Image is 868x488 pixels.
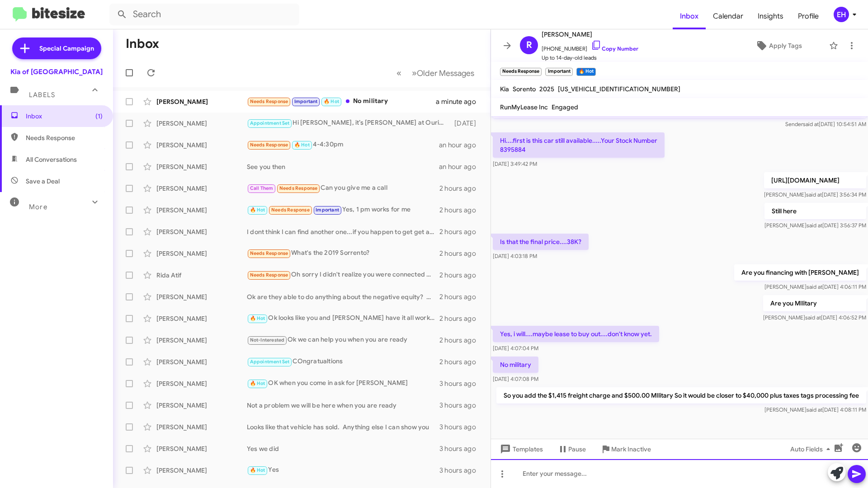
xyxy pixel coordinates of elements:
div: Hi [PERSON_NAME], it’s [PERSON_NAME] at Ourisman Kia of [GEOGRAPHIC_DATA]. We’re staying open lat... [247,118,450,128]
span: Apply Tags [769,38,802,54]
span: R [526,38,532,52]
div: [PERSON_NAME] [156,97,247,106]
small: Important [545,68,572,76]
span: Kia [500,85,509,93]
span: 2025 [539,85,554,93]
div: COngratualtions [247,357,439,367]
div: Ok are they able to do anything about the negative equity? How much Negative equity was it [247,292,439,301]
span: [PERSON_NAME] [DATE] 4:08:11 PM [764,406,866,413]
div: 2 hours ago [439,206,483,215]
span: Sender [DATE] 10:54:51 AM [785,121,866,127]
span: Needs Response [250,250,288,256]
p: So you add the $1,415 freight charge and $500.00 MIlitary So it would be closer to $40,000 plus t... [496,387,866,404]
div: Looks like that vehicle has sold. Anything else I can show you [247,422,439,432]
span: 🔥 Hot [294,142,310,148]
span: Appointment Set [250,120,290,126]
span: [PHONE_NUMBER] [542,40,638,53]
p: Hi....first is this car still available.....Your Stock Number 8395884 [493,132,665,158]
div: 3 hours ago [439,401,483,410]
span: Older Messages [417,68,474,78]
a: Calendar [706,3,750,29]
span: Templates [498,441,543,457]
h1: Inbox [126,37,159,51]
span: Appointment Set [250,359,290,365]
p: No military [493,357,538,373]
span: Profile [791,3,826,29]
span: Sorento [513,85,536,93]
span: said at [806,191,822,198]
span: [PERSON_NAME] [DATE] 3:56:37 PM [764,222,866,229]
div: 3 hours ago [439,379,483,388]
div: See you then [247,162,439,171]
div: 2 hours ago [439,314,483,323]
span: [PERSON_NAME] [DATE] 4:06:52 PM [763,314,866,321]
div: 2 hours ago [439,292,483,301]
a: Inbox [673,3,706,29]
span: Mark Inactive [611,441,651,457]
div: No military [247,96,436,107]
div: EH [834,7,849,22]
p: Are you MIlitary [763,295,866,311]
span: Needs Response [250,142,288,148]
span: [DATE] 4:07:08 PM [493,375,538,382]
div: Oh sorry I didn't realize you were connected with [PERSON_NAME] who I was speaking to at [GEOGRAP... [247,270,439,280]
div: Ok we can help you when you are ready [247,335,439,345]
div: 3 hours ago [439,444,483,453]
p: Is that the final price....38K? [493,234,589,250]
span: Engaged [552,103,578,111]
span: [US_VEHICLE_IDENTIFICATION_NUMBER] [558,85,680,93]
span: 🔥 Hot [250,207,265,213]
span: Important [294,99,318,104]
div: an hour ago [439,162,483,171]
span: 🔥 Hot [250,467,265,473]
span: » [412,67,417,79]
a: Copy Number [591,45,638,52]
span: Labels [29,91,55,99]
div: an hour ago [439,141,483,150]
div: Can you give me a call [247,183,439,193]
button: Auto Fields [783,441,841,457]
a: Special Campaign [12,38,101,59]
div: [DATE] [450,119,483,128]
span: 🔥 Hot [250,315,265,321]
span: [PERSON_NAME] [DATE] 4:06:11 PM [764,283,866,290]
div: 2 hours ago [439,336,483,345]
span: Needs Response [250,272,288,278]
span: Needs Response [250,99,288,104]
span: RunMyLease Inc [500,103,548,111]
span: said at [807,283,822,290]
button: Next [406,64,480,82]
p: Are you financing with [PERSON_NAME] [734,264,866,281]
div: Not a problem we will be here when you are ready [247,401,439,410]
span: Needs Response [271,207,310,213]
span: [PERSON_NAME] [DATE] 3:56:34 PM [764,191,866,198]
span: Up to 14-day-old leads [542,53,638,62]
input: Search [109,4,299,25]
a: Insights [750,3,791,29]
span: said at [807,222,822,229]
div: Kia of [GEOGRAPHIC_DATA] [10,67,103,76]
span: Special Campaign [39,44,94,53]
button: EH [826,7,858,22]
div: I dont think I can find another one...if you happen to get get a hold of one, feel free to reach out [247,227,439,236]
div: 2 hours ago [439,227,483,236]
nav: Page navigation example [392,64,480,82]
div: 3 hours ago [439,422,483,432]
span: Pause [568,441,586,457]
div: OK when you come in ask for [PERSON_NAME] [247,378,439,389]
p: Still here [764,203,866,219]
span: Important [316,207,339,213]
span: Call Them [250,185,274,191]
button: Mark Inactive [593,441,658,457]
button: Pause [550,441,593,457]
p: [URL][DOMAIN_NAME] [764,172,866,188]
span: [DATE] 4:07:04 PM [493,345,538,352]
span: Auto Fields [790,441,834,457]
span: [PERSON_NAME] [542,29,638,40]
span: Inbox [26,112,103,121]
div: 2 hours ago [439,184,483,193]
div: 3 hours ago [439,466,483,475]
span: Not-Interested [250,337,285,343]
span: (1) [95,112,103,121]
